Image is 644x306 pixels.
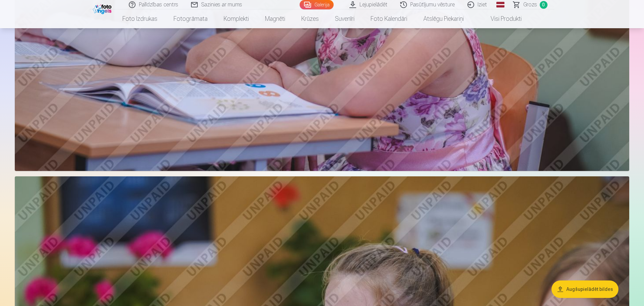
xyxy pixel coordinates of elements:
a: Fotogrāmata [165,9,216,28]
span: 0 [540,1,547,9]
a: Magnēti [257,9,293,28]
a: Komplekti [216,9,257,28]
a: Suvenīri [327,9,363,28]
a: Visi produkti [472,9,530,28]
a: Krūzes [293,9,327,28]
a: Foto kalendāri [363,9,415,28]
a: Foto izdrukas [114,9,165,28]
span: Grozs [523,1,537,9]
img: /fa1 [93,3,113,14]
button: Augšupielādēt bildes [552,280,618,298]
a: Atslēgu piekariņi [415,9,472,28]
